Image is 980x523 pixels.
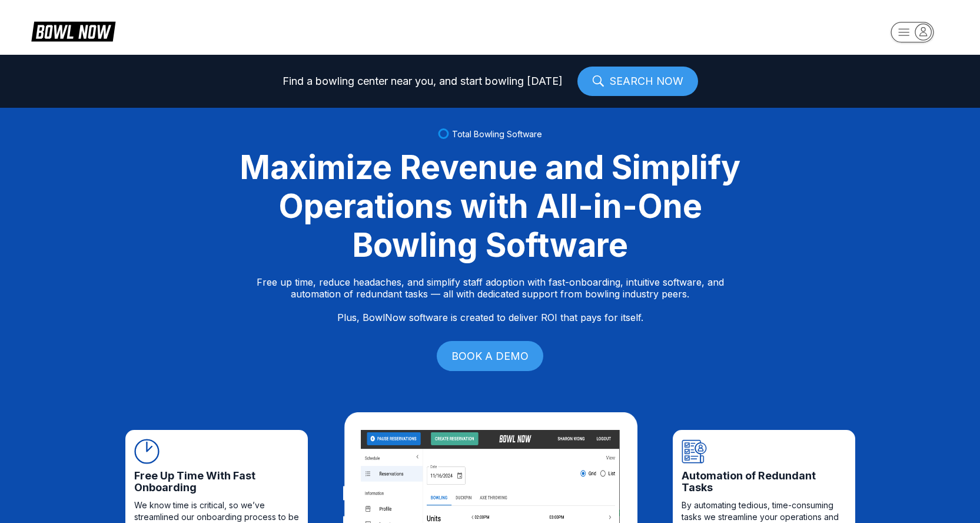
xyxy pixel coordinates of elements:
[452,129,542,139] span: Total Bowling Software
[437,341,543,371] a: BOOK A DEMO
[283,75,563,87] span: Find a bowling center near you, and start bowling [DATE]
[257,276,724,323] p: Free up time, reduce headaches, and simplify staff adoption with fast-onboarding, intuitive softw...
[225,148,755,264] div: Maximize Revenue and Simplify Operations with All-in-One Bowling Software
[134,470,299,494] span: Free Up Time With Fast Onboarding
[682,470,846,494] span: Automation of Redundant Tasks
[577,67,698,96] a: SEARCH NOW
